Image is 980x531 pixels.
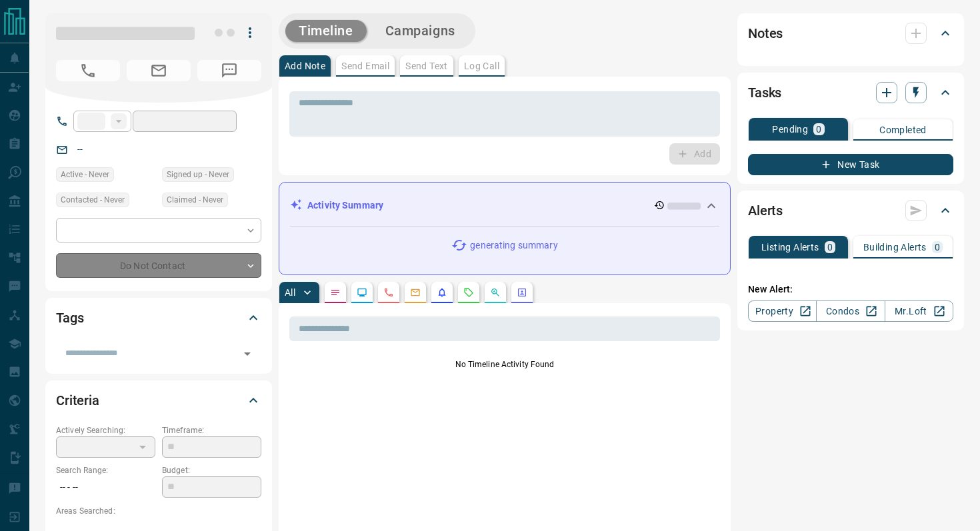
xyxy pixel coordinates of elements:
svg: Notes [330,287,341,298]
span: Claimed - Never [167,193,223,207]
button: Campaigns [372,20,469,42]
div: Notes [748,17,953,49]
button: New Task [748,154,953,175]
svg: Agent Actions [517,287,527,298]
span: Active - Never [61,168,109,181]
p: -- - -- [56,476,155,498]
a: Mr.Loft [885,300,953,322]
p: Listing Alerts [761,243,819,252]
span: Contacted - Never [61,193,125,207]
div: Alerts [748,195,953,227]
p: Timeframe: [162,424,261,436]
p: All [285,288,295,297]
svg: Calls [383,287,394,298]
svg: Lead Browsing Activity [357,287,367,298]
span: No Email [127,60,191,81]
p: Search Range: [56,464,155,476]
p: 0 [816,125,821,134]
p: 0 [827,243,833,252]
p: New Alert: [748,282,953,296]
p: Pending [772,125,808,134]
div: Tasks [748,77,953,109]
span: No Number [56,60,120,81]
p: No Timeline Activity Found [289,358,720,370]
p: Add Note [285,61,325,71]
a: -- [77,144,83,155]
h2: Notes [748,23,783,44]
button: Open [238,344,257,363]
h2: Tasks [748,82,781,103]
svg: Emails [410,287,421,298]
svg: Requests [463,287,474,298]
h2: Tags [56,307,83,328]
a: Property [748,300,817,322]
svg: Opportunities [490,287,501,298]
div: Do Not Contact [56,253,261,278]
div: Tags [56,302,261,334]
p: Areas Searched: [56,505,261,517]
div: Criteria [56,384,261,416]
span: Signed up - Never [167,168,229,181]
svg: Listing Alerts [437,287,447,298]
p: 0 [935,243,940,252]
button: Timeline [285,20,367,42]
p: Actively Searching: [56,424,155,436]
p: Activity Summary [307,199,383,213]
p: generating summary [470,239,557,253]
div: Activity Summary [290,193,719,218]
h2: Alerts [748,200,783,221]
p: Budget: [162,464,261,476]
span: No Number [197,60,261,81]
p: Building Alerts [863,243,927,252]
p: Completed [879,125,927,135]
a: Condos [816,300,885,322]
h2: Criteria [56,390,99,411]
